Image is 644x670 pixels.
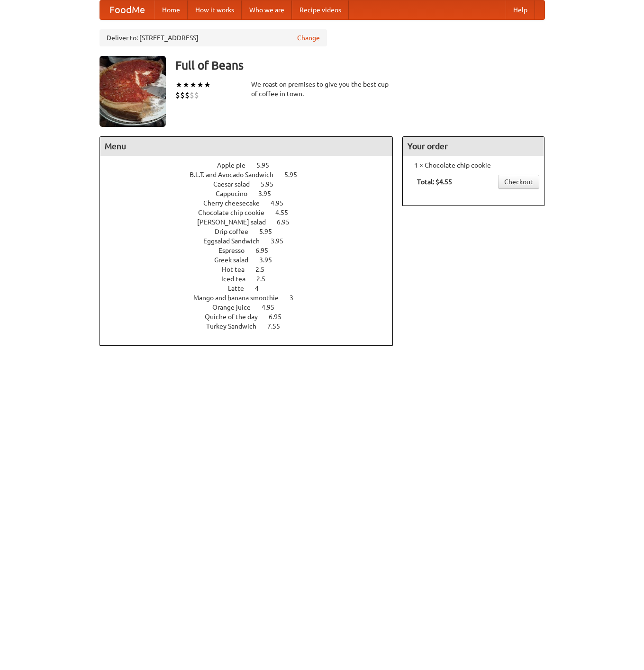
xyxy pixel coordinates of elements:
[194,90,199,100] li: $
[100,56,166,127] img: angular.jpg
[182,80,190,90] li: ★
[198,209,274,216] span: Chocolate chip cookie
[203,237,301,245] a: Eggsalad Sandwich 3.95
[198,209,306,216] a: Chocolate chip cookie 4.55
[417,178,452,186] b: Total: $4.55
[256,161,279,169] span: 5.95
[498,175,539,189] a: Checkout
[222,266,254,273] span: Hot tea
[258,190,281,197] span: 3.95
[205,313,267,321] span: Quiche of the day
[206,322,266,330] span: Turkey Sandwich
[197,218,275,226] span: [PERSON_NAME] salad
[203,199,301,207] a: Cherry cheesecake 4.95
[216,190,289,197] a: Cappucino 3.95
[242,0,292,19] a: Who we are
[218,247,254,254] span: Espresso
[212,304,292,311] a: Orange juice 4.95
[213,180,259,188] span: Caesar salad
[222,266,282,273] a: Hot tea 2.5
[190,171,315,179] a: B.L.T. and Avocado Sandwich 5.95
[214,256,258,264] span: Greek salad
[228,285,276,292] a: Latte 4
[154,0,188,19] a: Home
[197,218,307,226] a: [PERSON_NAME] salad 6.95
[216,190,257,197] span: Cappucino
[217,161,255,169] span: Apple pie
[259,228,281,235] span: 5.95
[175,56,545,75] h3: Full of Beans
[175,90,180,100] li: $
[269,313,291,321] span: 6.95
[188,0,242,19] a: How it works
[228,285,254,292] span: Latte
[213,180,291,188] a: Caesar salad 5.95
[403,137,544,156] h4: Your order
[251,80,393,98] div: We roast on premises to give you the best cup of coffee in town.
[292,0,349,19] a: Recipe videos
[193,294,311,302] a: Mango and banana smoothie 3
[267,322,290,330] span: 7.55
[215,228,258,235] span: Drip coffee
[506,0,535,19] a: Help
[255,285,268,292] span: 4
[206,322,298,330] a: Turkey Sandwich 7.55
[290,294,303,302] span: 3
[221,275,283,283] a: Iced tea 2.5
[297,33,320,43] a: Change
[255,247,278,254] span: 6.95
[193,294,288,302] span: Mango and banana smoothie
[175,80,182,90] li: ★
[255,266,274,273] span: 2.5
[190,171,283,179] span: B.L.T. and Avocado Sandwich
[204,80,211,90] li: ★
[197,80,204,90] li: ★
[180,90,185,100] li: $
[190,80,197,90] li: ★
[100,29,327,46] div: Deliver to: [STREET_ADDRESS]
[256,275,275,283] span: 2.5
[221,275,255,283] span: Iced tea
[218,247,286,254] a: Espresso 6.95
[212,304,260,311] span: Orange juice
[185,90,190,100] li: $
[284,171,307,179] span: 5.95
[100,0,154,19] a: FoodMe
[271,199,293,207] span: 4.95
[203,237,269,245] span: Eggsalad Sandwich
[277,218,299,226] span: 6.95
[100,137,393,156] h4: Menu
[215,228,290,235] a: Drip coffee 5.95
[262,304,284,311] span: 4.95
[217,161,287,169] a: Apple pie 5.95
[205,313,299,321] a: Quiche of the day 6.95
[271,237,293,245] span: 3.95
[275,209,298,216] span: 4.55
[261,180,283,188] span: 5.95
[203,199,269,207] span: Cherry cheesecake
[259,256,281,264] span: 3.95
[190,90,194,100] li: $
[214,256,290,264] a: Greek salad 3.95
[408,161,539,170] li: 1 × Chocolate chip cookie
